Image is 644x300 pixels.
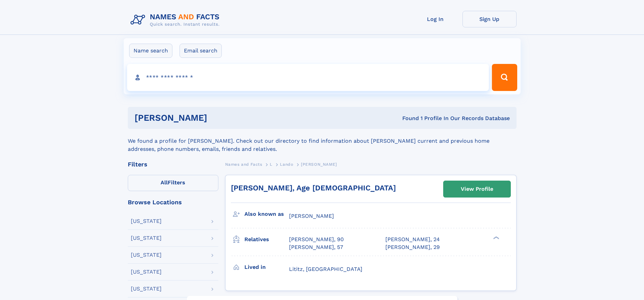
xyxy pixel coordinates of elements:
[131,218,162,224] div: [US_STATE]
[289,213,334,219] span: [PERSON_NAME]
[161,179,168,186] span: All
[131,252,162,258] div: [US_STATE]
[131,269,162,275] div: [US_STATE]
[444,181,510,197] a: View Profile
[270,160,272,168] a: L
[131,286,162,292] div: [US_STATE]
[128,11,225,29] img: Logo Names and Facts
[244,234,289,245] h3: Relatives
[492,236,500,240] div: ❯
[180,44,222,58] label: Email search
[270,162,272,167] span: L
[289,244,343,251] a: [PERSON_NAME], 57
[462,11,517,27] a: Sign Up
[128,129,517,153] div: We found a profile for [PERSON_NAME]. Check out our directory to find information about [PERSON_N...
[280,160,293,168] a: Lando
[301,162,337,167] span: [PERSON_NAME]
[127,64,489,91] input: search input
[128,175,218,191] label: Filters
[244,261,289,273] h3: Lived in
[461,181,493,197] div: View Profile
[492,64,517,91] button: Search Button
[231,184,396,192] a: [PERSON_NAME], Age [DEMOGRAPHIC_DATA]
[385,236,440,243] a: [PERSON_NAME], 24
[128,161,218,167] div: Filters
[128,199,218,205] div: Browse Locations
[129,44,172,58] label: Name search
[280,162,293,167] span: Lando
[385,244,440,251] a: [PERSON_NAME], 29
[135,114,305,122] h1: [PERSON_NAME]
[408,11,462,27] a: Log In
[225,160,262,168] a: Names and Facts
[131,235,162,241] div: [US_STATE]
[305,115,510,122] div: Found 1 Profile In Our Records Database
[289,266,362,272] span: Lititz, [GEOGRAPHIC_DATA]
[244,208,289,220] h3: Also known as
[289,236,344,243] a: [PERSON_NAME], 90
